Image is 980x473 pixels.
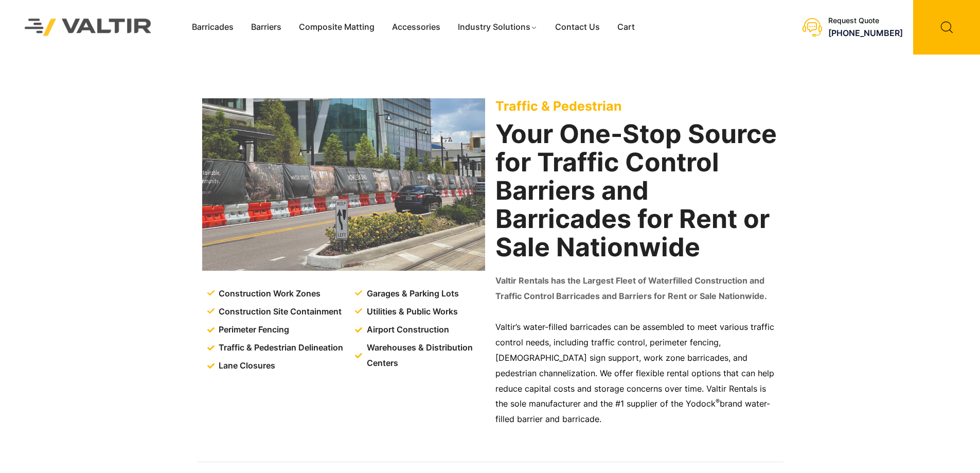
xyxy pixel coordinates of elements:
a: [PHONE_NUMBER] [828,28,903,38]
p: Valtir Rentals has the Largest Fleet of Waterfilled Construction and Traffic Control Barricades a... [495,273,778,304]
span: Construction Site Containment [216,304,342,320]
span: Airport Construction [364,322,449,338]
a: Accessories [383,20,449,35]
a: Barricades [183,20,242,35]
span: Perimeter Fencing [216,322,289,338]
a: Industry Solutions [449,20,546,35]
span: Utilities & Public Works [364,304,458,320]
a: Barriers [242,20,290,35]
span: Warehouses & Distribution Centers [364,340,487,371]
sup: ® [716,397,720,405]
img: Valtir Rentals [11,5,165,49]
div: Request Quote [828,16,903,25]
span: Construction Work Zones [216,286,320,302]
a: Composite Matting [290,20,383,35]
span: Lane Closures [216,358,275,374]
p: Valtir’s water-filled barricades can be assembled to meet various traffic control needs, includin... [495,320,778,427]
span: Traffic & Pedestrian Delineation [216,340,343,356]
a: Contact Us [546,20,609,35]
p: Traffic & Pedestrian [495,98,778,114]
span: Garages & Parking Lots [364,286,459,302]
a: Cart [609,20,644,35]
h2: Your One-Stop Source for Traffic Control Barriers and Barricades for Rent or Sale Nationwide [495,120,778,261]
